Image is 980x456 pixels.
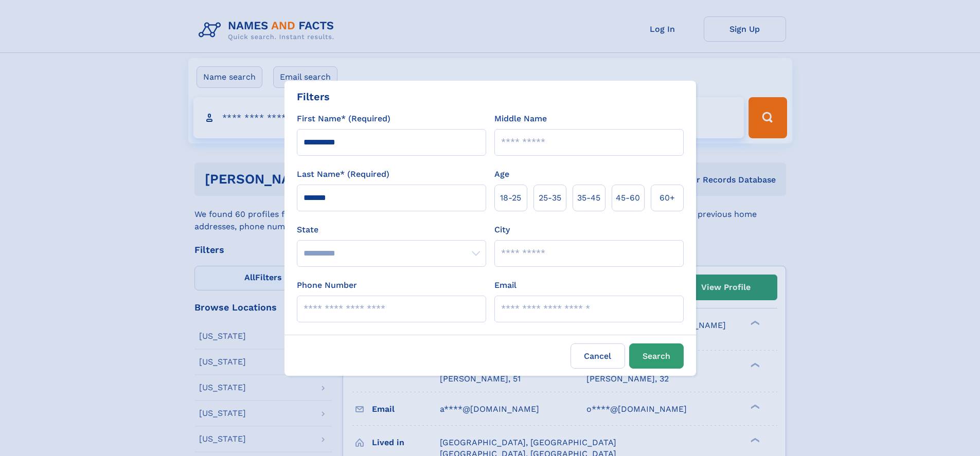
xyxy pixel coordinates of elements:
[616,192,640,204] span: 45‑60
[577,192,600,204] span: 35‑45
[629,343,684,369] button: Search
[571,343,625,369] label: Cancel
[500,192,521,204] span: 18‑25
[660,192,675,204] span: 60+
[297,168,389,180] label: Last Name* (Required)
[297,89,330,104] div: Filters
[494,279,516,291] label: Email
[539,192,561,204] span: 25‑35
[494,224,510,236] label: City
[297,113,390,125] label: First Name* (Required)
[297,224,486,236] label: State
[494,113,547,125] label: Middle Name
[297,279,357,291] label: Phone Number
[494,168,509,180] label: Age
